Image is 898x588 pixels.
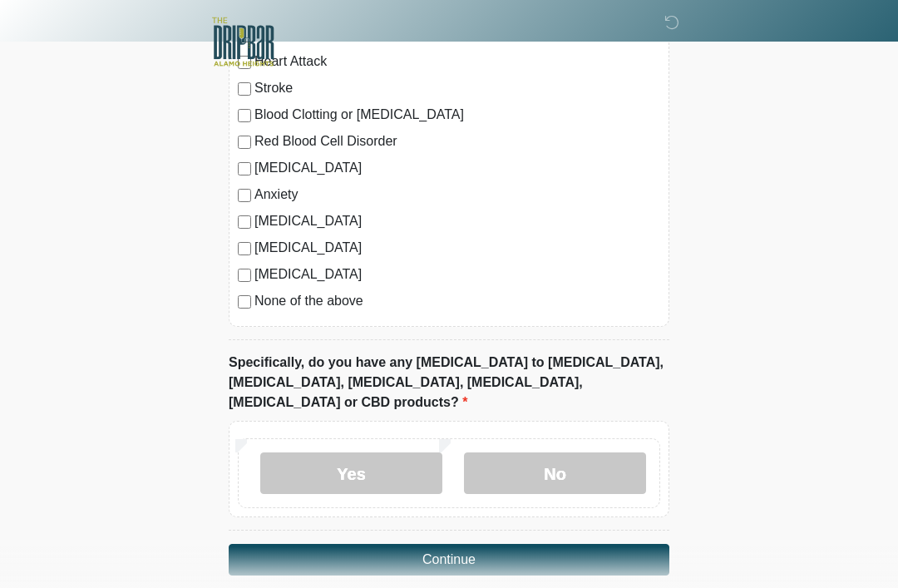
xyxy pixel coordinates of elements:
input: [MEDICAL_DATA] [238,242,251,255]
input: [MEDICAL_DATA] [238,162,251,175]
label: [MEDICAL_DATA] [254,158,660,178]
label: [MEDICAL_DATA] [254,238,660,258]
img: The DRIPBaR - Alamo Heights Logo [212,12,274,72]
label: Blood Clotting or [MEDICAL_DATA] [254,105,660,125]
input: Red Blood Cell Disorder [238,136,251,149]
label: [MEDICAL_DATA] [254,264,660,284]
label: Red Blood Cell Disorder [254,131,660,151]
label: None of the above [254,291,660,311]
label: No [464,452,646,494]
label: Anxiety [254,185,660,205]
label: Yes [260,452,442,494]
button: Continue [229,544,669,576]
label: Stroke [254,78,660,98]
input: [MEDICAL_DATA] [238,269,251,282]
input: None of the above [238,295,251,309]
input: Stroke [238,82,251,96]
label: Specifically, do you have any [MEDICAL_DATA] to [MEDICAL_DATA], [MEDICAL_DATA], [MEDICAL_DATA], [... [229,353,669,413]
input: Anxiety [238,189,251,202]
input: [MEDICAL_DATA] [238,215,251,229]
input: Blood Clotting or [MEDICAL_DATA] [238,109,251,122]
label: [MEDICAL_DATA] [254,211,660,231]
